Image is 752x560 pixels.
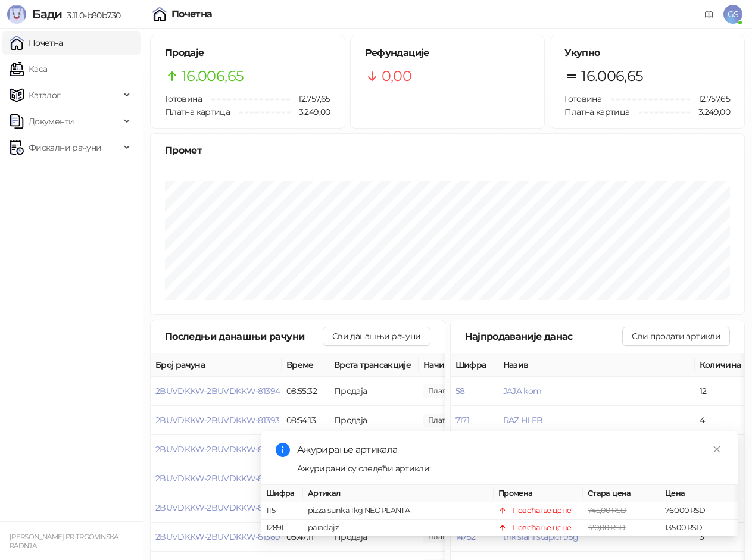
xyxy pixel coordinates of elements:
[297,462,723,475] div: Ажурирани су следећи артикли:
[494,485,583,502] th: Промена
[261,520,303,537] td: 12891
[182,65,244,87] span: 16.006,65
[588,506,627,515] span: 745,00 RSD
[564,107,629,117] span: Платна картица
[503,386,542,396] button: JAJA kom
[695,406,748,435] td: 4
[276,443,290,457] span: info-circle
[155,444,279,455] button: 2BUVDKKW-2BUVDKKW-81392
[7,5,26,24] img: Logo
[165,93,202,104] span: Готовина
[155,386,280,396] button: 2BUVDKKW-2BUVDKKW-81394
[290,92,330,105] span: 12.757,65
[261,502,303,520] td: 115
[700,5,719,24] a: Документација
[155,473,277,484] button: 2BUVDKKW-2BUVDKKW-81391
[329,377,419,406] td: Продаја
[297,443,723,457] div: Ажурирање артикала
[151,353,282,377] th: Број рачуна
[512,522,572,534] div: Повећање цене
[581,65,643,87] span: 16.006,65
[723,5,742,24] span: GS
[423,384,487,398] span: 201,00
[323,327,430,346] button: Сви данашњи рачуни
[564,46,730,60] h5: Укупно
[465,329,623,344] div: Најпродаваније данас
[165,107,230,117] span: Платна картица
[29,110,74,133] span: Документи
[32,7,62,21] span: Бади
[155,415,279,426] button: 2BUVDKKW-2BUVDKKW-81393
[29,83,61,107] span: Каталог
[29,136,101,159] span: Фискални рачуни
[261,485,303,502] th: Шифра
[503,415,543,426] button: RAZ HLEB
[455,386,465,396] button: 58
[155,502,280,513] button: 2BUVDKKW-2BUVDKKW-81390
[455,415,469,426] button: 7171
[622,327,730,346] button: Сви продати артикли
[171,10,213,19] div: Почетна
[10,57,47,81] a: Каса
[695,377,748,406] td: 12
[282,353,329,377] th: Време
[660,502,738,520] td: 760,00 RSD
[710,443,723,456] a: Close
[329,406,419,435] td: Продаја
[564,93,601,104] span: Готовина
[303,485,494,502] th: Артикал
[165,329,323,344] div: Последњи данашњи рачуни
[512,505,572,517] div: Повећање цене
[660,485,738,502] th: Цена
[419,353,538,377] th: Начини плаћања
[291,105,330,118] span: 3.249,00
[365,46,531,60] h5: Рефундације
[155,531,280,542] button: 2BUVDKKW-2BUVDKKW-81389
[303,502,494,520] td: pizza sunka 1kg NEOPLANTA
[62,10,120,21] span: 3.11.0-b80b730
[423,414,487,427] span: 62,00
[10,533,118,550] small: [PERSON_NAME] PR TRGOVINSKA RADNJA
[10,31,63,55] a: Почетна
[588,523,626,532] span: 120,00 RSD
[282,406,329,435] td: 08:54:13
[451,353,498,377] th: Шифра
[329,353,419,377] th: Врста трансакције
[303,520,494,537] td: paradajz
[498,353,695,377] th: Назив
[713,445,721,453] span: close
[282,377,329,406] td: 08:55:32
[660,520,738,537] td: 135,00 RSD
[690,92,730,105] span: 12.757,65
[583,485,660,502] th: Стара цена
[165,143,730,158] div: Промет
[695,353,748,377] th: Количина
[165,46,330,60] h5: Продаје
[382,65,411,87] span: 0,00
[690,105,730,118] span: 3.249,00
